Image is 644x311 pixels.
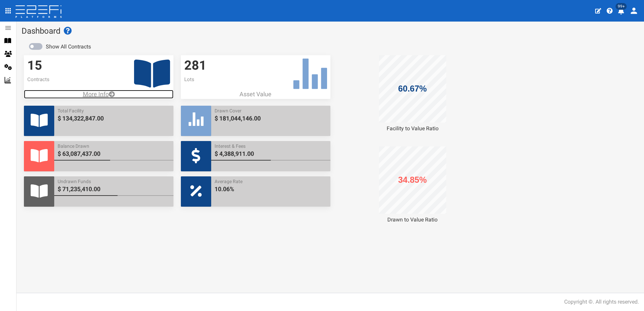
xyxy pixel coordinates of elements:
[215,107,327,114] span: Drawn Cover
[184,59,327,73] h3: 281
[215,143,327,149] span: Interest & Fees
[215,185,327,194] span: 10.06%
[27,59,170,73] h3: 15
[58,114,170,123] span: $ 134,322,847.00
[184,76,327,83] p: Lots
[58,149,170,158] span: $ 63,087,437.00
[58,107,170,114] span: Total Facility
[338,125,487,133] div: Facility to Value Ratio
[58,178,170,185] span: Undrawn Funds
[58,143,170,149] span: Balance Drawn
[338,216,487,224] div: Drawn to Value Ratio
[215,178,327,185] span: Average Rate
[181,90,330,99] p: Asset Value
[22,27,639,35] h1: Dashboard
[215,114,327,123] span: $ 181,044,146.00
[58,185,170,194] span: $ 71,235,410.00
[27,76,170,83] p: Contracts
[215,149,327,158] span: $ 4,388,911.00
[564,298,639,306] div: Copyright ©. All rights reserved.
[46,43,91,51] label: Show All Contracts
[24,90,173,99] a: More Info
